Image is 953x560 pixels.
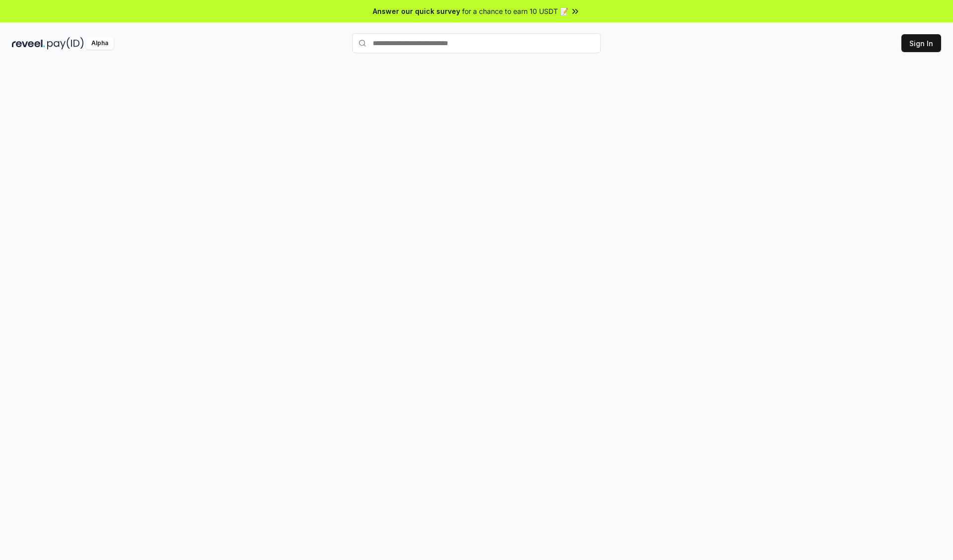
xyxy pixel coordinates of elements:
span: for a chance to earn 10 USDT 📝 [462,6,568,16]
div: Alpha [86,37,114,50]
img: pay_id [47,37,84,50]
button: Sign In [901,34,941,52]
img: reveel_dark [12,37,45,50]
span: Answer our quick survey [373,6,460,16]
